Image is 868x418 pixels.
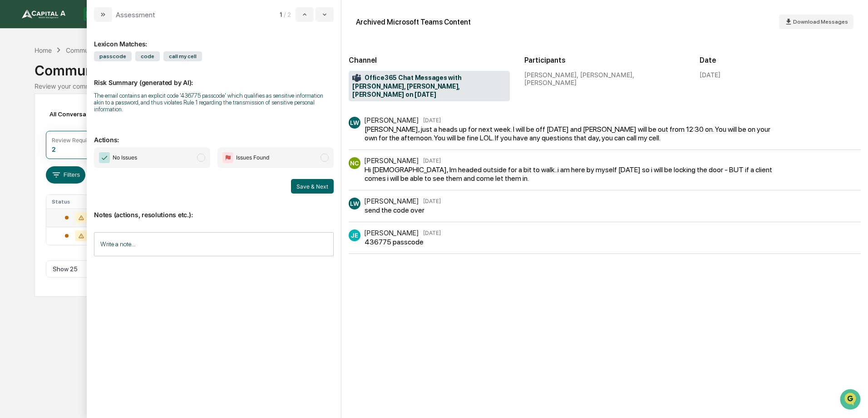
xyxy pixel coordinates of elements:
span: 1 [280,11,282,18]
span: / 2 [284,11,294,18]
span: passcode [94,51,132,61]
a: 🔎Data Lookup [5,128,61,144]
time: Friday, August 15, 2025 at 2:03:38 PM [423,157,441,164]
img: 1746055101610-c473b297-6a78-478c-a979-82029cc54cd1 [9,70,25,86]
div: [PERSON_NAME], [PERSON_NAME], [PERSON_NAME] [524,71,686,86]
div: [PERSON_NAME], just a heads up for next week. I will be off [DATE] and [PERSON_NAME] will be out ... [365,125,774,142]
h2: Participants [524,56,686,65]
div: We're available if you need us! [31,79,115,86]
div: 🗄️ [66,115,73,123]
div: Lexicon Matches: [94,29,334,48]
span: code [135,51,160,61]
div: Assessment [116,10,155,19]
button: Save & Next [291,179,334,194]
div: Start new chat [31,70,149,79]
div: 🖐️ [9,115,16,123]
button: Filters [46,166,85,184]
div: [PERSON_NAME] [364,197,419,205]
div: [PERSON_NAME] [364,116,419,124]
div: Review Required [52,137,95,144]
span: No Issues [113,153,137,162]
a: Powered byPylon [64,154,110,161]
img: Flag [222,152,233,163]
img: logo [22,10,65,19]
span: Data Lookup [18,132,57,141]
button: Download Messages [779,15,853,29]
span: Attestations [75,114,113,124]
div: JE [349,229,360,241]
div: Communications Archive [35,55,833,79]
button: Start new chat [154,72,165,83]
div: All Conversations [46,107,114,121]
span: Issues Found [236,153,269,162]
h2: Channel [349,56,510,65]
div: [PERSON_NAME] [364,229,419,237]
th: Status [46,195,105,209]
p: Notes (actions, resolutions etc.): [94,200,334,219]
div: Review your communication records across channels [35,82,833,90]
time: Friday, August 15, 2025 at 2:00:27 PM [423,117,441,124]
div: LW [349,198,360,209]
div: 🔎 [9,133,16,140]
p: How can we help? [9,19,165,34]
div: 2 [52,145,56,153]
a: 🖐️Preclearance [5,111,62,127]
div: LW [349,117,360,129]
time: Friday, August 15, 2025 at 2:06:45 PM [423,229,441,236]
h2: Date [700,56,861,65]
span: Pylon [90,154,110,161]
p: Risk Summary (generated by AI): [94,68,334,86]
div: [DATE] [700,71,720,79]
a: 🗄️Attestations [62,111,116,127]
div: Hi [DEMOGRAPHIC_DATA], Im headed outside for a bit to walk..i am here by myself [DATE] so i will ... [365,165,774,183]
div: Home [35,46,52,54]
div: send the code over [365,206,438,214]
iframe: Open customer support [839,388,863,413]
div: Archived Microsoft Teams Content [356,18,471,26]
div: The email contains an explicit code '436775 passcode' which qualifies as sensitive information ak... [94,92,334,113]
time: Friday, August 15, 2025 at 2:06:16 PM [423,198,441,204]
div: Communications Archive [66,46,139,54]
img: Checkmark [99,152,110,163]
div: [PERSON_NAME] [364,156,419,165]
span: call my cell [163,51,202,61]
p: Actions: [94,125,334,144]
input: Clear [24,41,150,51]
span: Preclearance [18,114,59,124]
span: Office365 Chat Messages with [PERSON_NAME], [PERSON_NAME], [PERSON_NAME] on [DATE] [352,74,506,99]
div: NC [349,157,360,169]
div: 436775 passcode [365,238,438,246]
span: Download Messages [793,19,848,25]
